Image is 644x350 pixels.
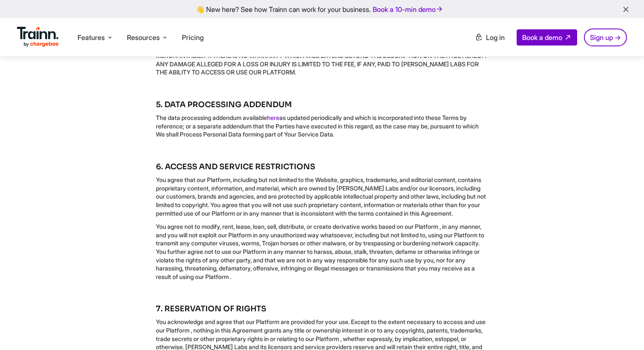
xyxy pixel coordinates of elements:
h5: 5. DATA PROCESSING ADDENDUM [156,100,488,110]
a: Log in [470,30,510,45]
a: Pricing [182,33,204,42]
div: 👋 New here? See how Trainn can work for your business. [5,5,639,13]
span: Book a demo [522,33,562,42]
iframe: Chat Widget [601,309,644,350]
a: Book a 10-min demo [371,3,445,15]
span: Resources [127,33,160,42]
a: Book a demo [517,29,577,46]
h5: 7. RESERVATION OF RIGHTS [156,304,488,314]
p: The data processing addendum available as updated periodically and which is incorporated into the... [156,114,488,139]
img: Trainn Logo [17,27,59,47]
p: You agree not to modify, rent, lease, loan, sell, distribute, or create derivative works based on... [156,222,488,281]
p: You agree that our Platform, including but not limited to the Website, graphics, trademarks, and ... [156,176,488,217]
span: Features [78,33,105,42]
span: Log in [486,33,505,42]
a: Sign up → [584,28,627,46]
h5: 6. ACCESS AND SERVICE RESTRICTIONS [156,162,488,172]
a: here [267,114,279,121]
